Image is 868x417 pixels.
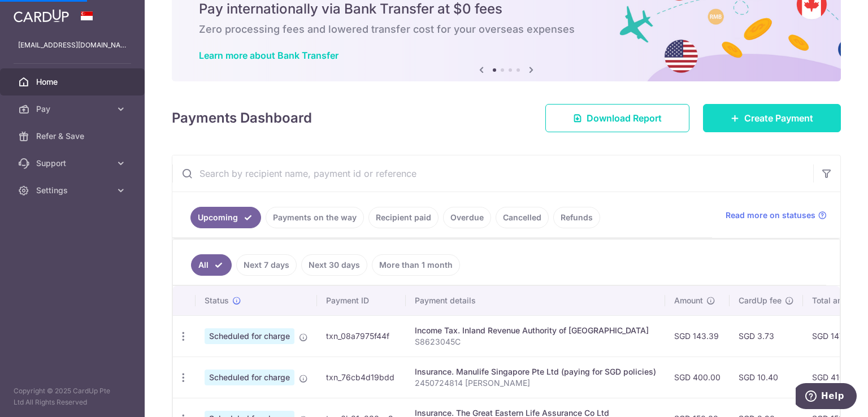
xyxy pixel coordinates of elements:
a: Upcoming [190,207,261,228]
a: Learn more about Bank Transfer [199,50,338,61]
td: SGD 400.00 [665,357,730,398]
td: SGD 10.40 [730,357,803,398]
span: Support [36,158,111,169]
iframe: Opens a widget where you can find more information [796,383,857,411]
h6: Zero processing fees and lowered transfer cost for your overseas expenses [199,23,814,36]
a: Next 7 days [236,254,297,276]
span: Refer & Save [36,131,111,142]
p: [EMAIL_ADDRESS][DOMAIN_NAME] [18,40,127,51]
a: Read more on statuses [726,210,827,221]
span: Scheduled for charge [205,328,294,344]
a: Payments on the way [266,207,364,228]
span: Read more on statuses [726,210,815,221]
span: Home [36,76,111,88]
img: CardUp [14,9,69,23]
a: Next 30 days [301,254,367,276]
div: Insurance. Manulife Singapore Pte Ltd (paying for SGD policies) [415,366,656,377]
p: 2450724814 [PERSON_NAME] [415,377,656,389]
span: CardUp fee [739,295,782,306]
span: Status [205,295,229,306]
td: txn_08a7975f44f [317,315,406,357]
a: Refunds [553,207,600,228]
th: Payment ID [317,286,406,315]
th: Payment details [406,286,665,315]
span: Amount [674,295,703,306]
a: Recipient paid [368,207,439,228]
td: SGD 143.39 [665,315,730,357]
span: Total amt. [812,295,849,306]
span: Settings [36,185,111,196]
a: More than 1 month [372,254,460,276]
p: S8623045C [415,336,656,347]
td: SGD 3.73 [730,315,803,357]
span: Download Report [587,111,662,125]
a: All [191,254,232,276]
td: txn_76cb4d19bdd [317,357,406,398]
span: Create Payment [744,111,813,125]
a: Create Payment [703,104,841,132]
a: Download Report [545,104,689,132]
span: Pay [36,103,111,115]
a: Cancelled [496,207,549,228]
div: Income Tax. Inland Revenue Authority of [GEOGRAPHIC_DATA] [415,325,656,336]
input: Search by recipient name, payment id or reference [172,155,813,192]
span: Scheduled for charge [205,370,294,385]
a: Overdue [443,207,491,228]
h4: Payments Dashboard [172,108,312,128]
